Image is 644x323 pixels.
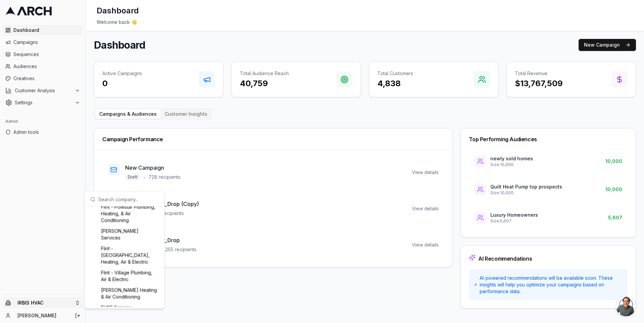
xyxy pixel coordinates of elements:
[98,193,159,206] input: Search company...
[88,226,162,243] div: [PERSON_NAME] Services
[88,285,162,302] div: [PERSON_NAME] Heating & Air Conditioning
[86,206,163,307] div: Suggestions
[88,243,162,267] div: Flint - [GEOGRAPHIC_DATA], Heating, Air & Electric
[88,302,162,313] div: FUSE Service
[88,202,162,226] div: Flint - Polestar Plumbing, Heating, & Air Conditioning
[88,267,162,285] div: Flint - Village Plumbing, Air & Electric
